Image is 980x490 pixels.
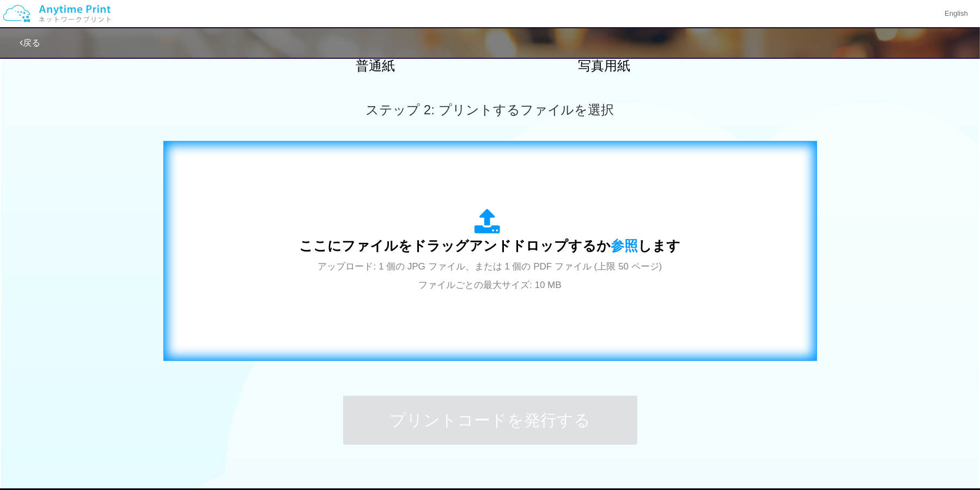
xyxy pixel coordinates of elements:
span: 参照 [611,238,638,253]
h2: 普通紙 [281,59,471,73]
span: アップロード: 1 個の JPG ファイル、または 1 個の PDF ファイル (上限 50 ページ) ファイルごとの最大サイズ: 10 MB [318,261,662,290]
span: ここにファイルをドラッグアンドドロップするか します [300,238,681,253]
a: 戻る [20,38,40,47]
span: ステップ 2: プリントするファイルを選択 [366,102,614,117]
button: プリントコードを発行する [343,396,637,445]
h2: 写真用紙 [509,59,700,73]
